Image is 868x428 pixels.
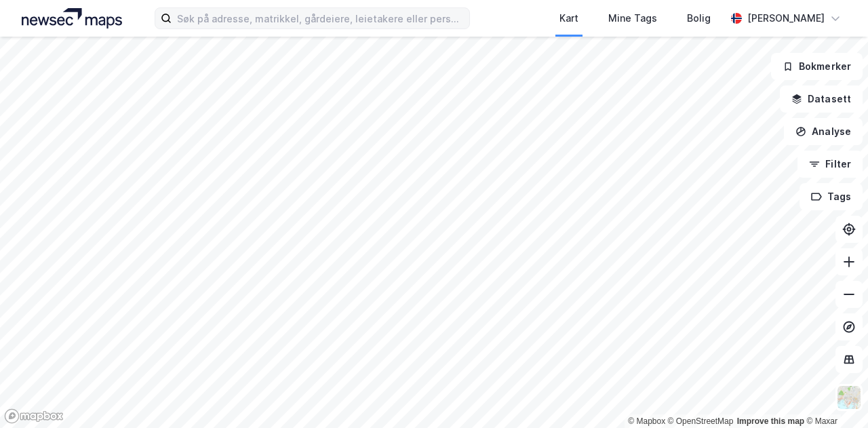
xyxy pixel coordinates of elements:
a: Improve this map [737,416,804,426]
a: Mapbox homepage [4,408,64,424]
iframe: Chat Widget [800,363,868,428]
a: Mapbox [628,416,665,426]
button: Analyse [784,118,863,145]
div: Bolig [687,10,711,26]
div: Mine Tags [608,10,657,26]
div: Kontrollprogram for chat [800,363,868,428]
button: Tags [800,183,863,210]
img: logo.a4113a55bc3d86da70a041830d287a7e.svg [22,8,122,28]
button: Datasett [780,85,863,113]
input: Søk på adresse, matrikkel, gårdeiere, leietakere eller personer [172,8,469,28]
div: [PERSON_NAME] [747,10,825,26]
button: Bokmerker [771,53,863,80]
div: Kart [559,10,578,26]
button: Filter [797,151,863,178]
a: OpenStreetMap [668,416,734,426]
